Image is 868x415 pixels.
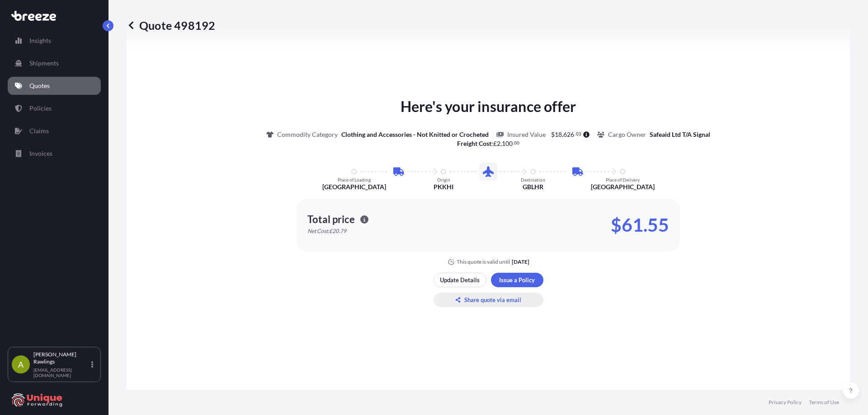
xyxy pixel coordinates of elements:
[29,59,59,68] p: Shipments
[551,131,555,138] span: $
[434,182,453,191] p: PKKHI
[493,140,497,147] span: £
[29,81,50,90] p: Quotes
[576,132,581,135] span: 03
[434,293,543,307] button: Share quote via email
[575,132,576,135] span: .
[338,177,371,182] p: Place of Loading
[507,130,546,139] p: Insured Value
[555,131,562,138] span: 18
[277,130,338,139] p: Commodity Category
[322,182,386,191] p: [GEOGRAPHIC_DATA]
[513,141,514,145] span: .
[457,139,520,148] p: :
[33,351,90,365] p: [PERSON_NAME] Rawlings
[29,149,52,158] p: Invoices
[521,177,545,182] p: Destination
[769,399,802,406] a: Privacy Policy
[606,177,640,182] p: Place of Delivery
[11,393,63,407] img: organization-logo
[608,130,646,139] p: Cargo Owner
[512,258,529,266] p: [DATE]
[18,360,24,369] span: A
[457,258,510,266] p: This quote is valid until
[809,399,839,406] a: Terms of Use
[523,182,543,191] p: GBLHR
[341,130,489,139] p: Clothing and Accessories - Not Knitted or Crocheted
[8,77,101,95] a: Quotes
[307,215,355,224] p: Total price
[562,131,563,138] span: ,
[497,140,500,147] span: 2
[464,295,521,304] p: Share quote via email
[591,182,655,191] p: [GEOGRAPHIC_DATA]
[500,140,502,147] span: ,
[307,228,346,235] p: Net Cost: £20.79
[29,104,52,113] p: Policies
[499,275,535,284] p: Issue a Policy
[434,273,486,287] button: Update Details
[401,96,576,117] p: Here's your insurance offer
[440,275,480,284] p: Update Details
[8,122,101,140] a: Claims
[502,140,513,147] span: 100
[8,32,101,50] a: Insights
[611,218,669,232] p: $61.55
[514,141,519,145] span: 00
[437,177,450,182] p: Origin
[563,131,574,138] span: 626
[33,367,90,378] p: [EMAIL_ADDRESS][DOMAIN_NAME]
[8,145,101,163] a: Invoices
[127,18,215,33] p: Quote 498192
[29,36,51,45] p: Insights
[29,126,49,135] p: Claims
[457,140,491,147] b: Freight Cost
[8,99,101,117] a: Policies
[8,54,101,72] a: Shipments
[650,130,710,139] p: Safeaid Ltd T/A Signal
[491,273,543,287] button: Issue a Policy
